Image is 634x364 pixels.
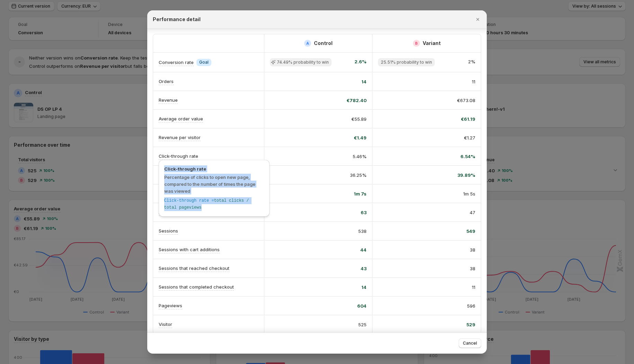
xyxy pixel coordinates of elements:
[159,246,220,253] p: Sessions with cart additions
[159,115,203,122] p: Average order value
[470,209,475,216] span: 47
[354,190,367,197] span: 1m 7s
[159,153,198,160] p: Click-through rate
[159,283,234,290] p: Sessions that completed checkout
[361,78,367,85] span: 14
[457,97,475,104] span: €673.08
[159,97,178,103] p: Revenue
[472,78,475,85] span: 11
[354,134,367,141] span: €1.49
[159,265,229,272] p: Sessions that reached checkout
[164,174,255,194] span: Percentage of clicks to open new page, compared to the number of times the page was viewed
[361,209,367,216] span: 63
[358,321,367,328] span: 525
[470,246,475,253] span: 38
[277,60,329,65] span: 74.49% probability to win
[159,134,201,141] p: Revenue per visitor
[164,165,264,172] span: Click-through rate
[470,265,475,272] span: 38
[159,302,182,309] p: Pageviews
[361,265,367,272] span: 43
[466,321,475,328] span: 529
[361,284,367,291] span: 14
[466,228,475,235] span: 549
[351,116,367,122] span: €55.89
[472,284,475,291] span: 11
[354,58,367,66] span: 2.6%
[360,246,367,253] span: 44
[159,227,178,234] p: Sessions
[314,40,333,47] h2: Control
[358,228,367,235] span: 538
[473,15,483,24] button: Close
[468,58,475,66] span: 2%
[164,198,214,203] span: Click-through rate =
[159,59,194,66] p: Conversion rate
[153,16,201,23] h2: Performance detail
[463,190,475,197] span: 1m 5s
[464,134,475,141] span: €1.27
[346,97,367,104] span: €782.40
[415,41,418,45] h2: B
[306,41,309,45] h2: A
[467,302,475,309] span: 596
[459,338,481,348] button: Cancel
[350,172,367,179] span: 36.25%
[381,60,432,65] span: 25.51% probability to win
[159,78,174,85] p: Orders
[357,302,367,309] span: 604
[199,60,209,65] span: Goal
[460,153,475,160] span: 6.54%
[159,321,172,328] p: Visitor
[461,116,475,122] span: €61.19
[457,172,475,179] span: 39.89%
[423,40,441,47] h2: Variant
[463,340,477,346] span: Cancel
[353,153,367,160] span: 5.46%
